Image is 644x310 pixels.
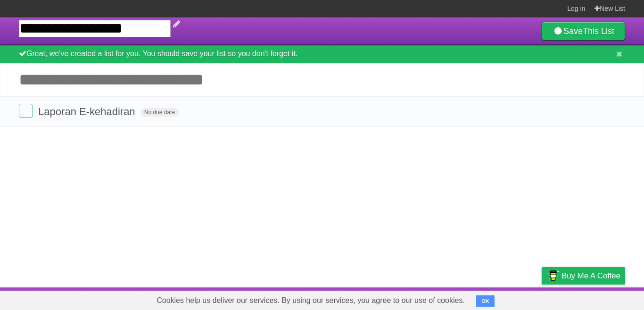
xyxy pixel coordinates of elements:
[140,108,179,117] span: No due date
[19,104,33,118] label: Done
[542,22,625,41] a: SaveThis List
[542,267,625,285] a: Buy me a coffee
[583,26,614,36] b: This List
[561,268,620,284] span: Buy me a coffee
[476,295,495,307] button: OK
[529,290,554,308] a: Privacy
[416,290,436,308] a: About
[38,106,137,117] span: Laporan E-kehadiran
[566,290,625,308] a: Suggest a feature
[447,290,486,308] a: Developers
[147,291,474,310] span: Cookies help us deliver our services. By using our services, you agree to our use of cookies.
[497,290,518,308] a: Terms
[546,268,559,284] img: Buy me a coffee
